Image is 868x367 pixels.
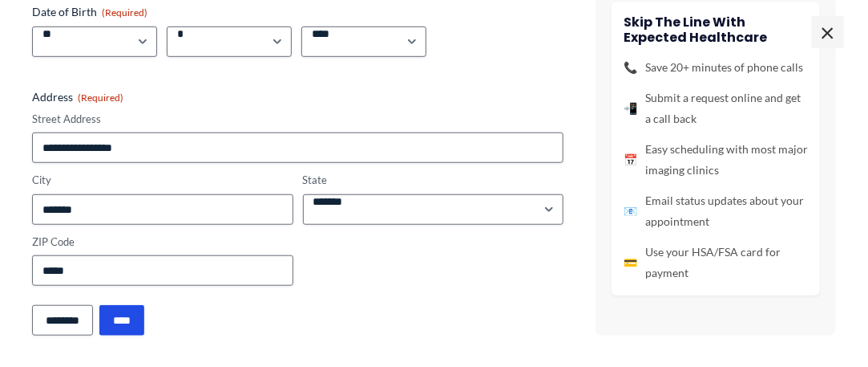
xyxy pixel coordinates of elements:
li: Save 20+ minutes of phone calls [624,57,808,78]
li: Use your HSA/FSA card for payment [624,242,808,283]
h4: Skip the line with Expected Healthcare [624,14,808,45]
label: Street Address [32,112,563,127]
span: (Required) [102,6,147,18]
label: City [32,173,293,188]
label: ZIP Code [32,234,293,250]
legend: Date of Birth [32,4,147,20]
legend: Address [32,89,123,105]
li: Email status updates about your appointment [624,190,808,232]
li: Submit a request online and get a call back [624,88,808,129]
span: × [812,16,844,48]
span: (Required) [78,92,123,104]
label: State [303,173,564,188]
span: 📧 [624,201,637,222]
span: 💳 [624,252,637,273]
li: Easy scheduling with most major imaging clinics [624,139,808,181]
span: 📅 [624,149,637,170]
span: 📲 [624,98,637,119]
span: 📞 [624,57,637,78]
